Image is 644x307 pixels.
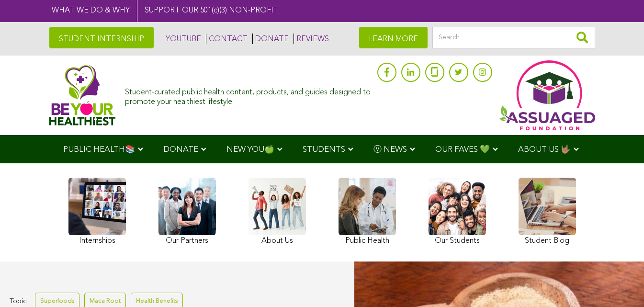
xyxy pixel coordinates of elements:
[49,135,595,163] div: Navigation Menu
[294,34,329,44] a: REVIEWS
[596,261,644,307] iframe: Chat Widget
[49,27,154,48] a: STUDENT INTERNSHIP
[63,146,135,154] span: PUBLIC HEALTH📚
[226,146,274,154] span: NEW YOU🍏
[432,27,595,48] input: Search
[431,67,438,77] img: glassdoor
[125,83,372,106] div: Student-curated public health content, products, and guides designed to promote your healthiest l...
[49,65,116,125] img: Assuaged
[373,146,407,154] span: Ⓥ NEWS
[518,146,571,154] span: ABOUT US 🤟🏽
[206,34,248,44] a: CONTACT
[252,34,289,44] a: DONATE
[163,34,201,44] a: YOUTUBE
[359,27,428,48] a: LEARN MORE
[435,146,490,154] span: OUR FAVES 💚
[303,146,345,154] span: STUDENTS
[163,146,198,154] span: DONATE
[499,60,595,130] img: Assuaged App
